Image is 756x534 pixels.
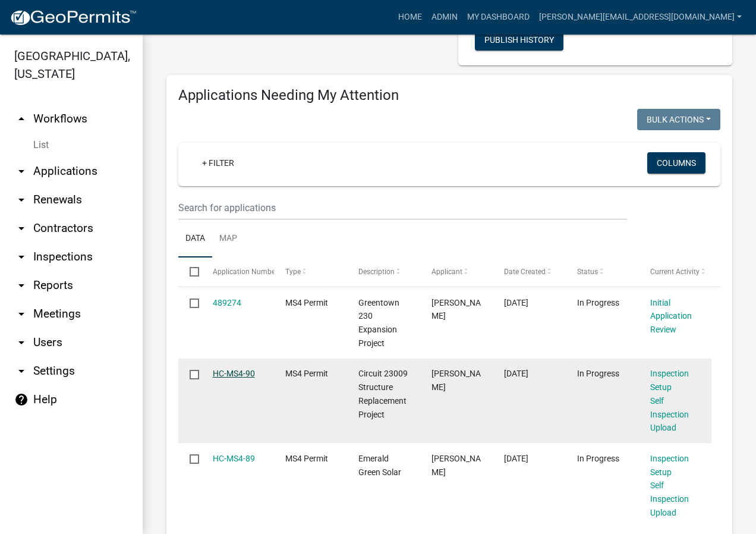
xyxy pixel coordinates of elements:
span: In Progress [577,369,619,378]
a: Home [393,6,427,29]
datatable-header-cell: Date Created [493,257,566,286]
span: MS4 Permit [285,298,328,307]
button: Columns [647,152,705,174]
input: Search for applications [178,196,627,220]
i: arrow_drop_down [14,250,29,264]
a: Self Inspection Upload [650,480,689,517]
span: Type [285,268,301,276]
i: arrow_drop_up [14,112,29,126]
datatable-header-cell: Type [274,257,347,286]
span: Olivia Speckman [431,369,481,392]
span: Description [358,268,395,276]
a: Self Inspection Upload [650,396,689,433]
span: Date Created [504,268,546,276]
a: Inspection Setup [650,454,689,477]
span: Applicant [431,268,462,276]
span: Jordan Daniel [431,454,481,477]
span: Emerald Green Solar [358,454,401,477]
datatable-header-cell: Description [347,257,420,286]
i: arrow_drop_down [14,364,29,378]
a: My Dashboard [462,6,534,29]
a: HC-MS4-89 [213,454,255,463]
wm-modal-confirm: Workflow Publish History [475,36,563,46]
span: Current Activity [650,268,700,276]
button: Bulk Actions [637,109,720,130]
a: [PERSON_NAME][EMAIL_ADDRESS][DOMAIN_NAME] [534,6,746,29]
i: arrow_drop_down [14,307,29,321]
datatable-header-cell: Application Number [201,257,274,286]
i: arrow_drop_down [14,278,29,293]
span: Greentown 230 Expansion Project [358,298,399,348]
span: Application Number [213,268,278,276]
span: 07/22/2025 [504,369,528,378]
h4: Applications Needing My Attention [178,87,720,104]
a: 489274 [213,298,241,307]
span: MS4 Permit [285,454,328,463]
a: Initial Application Review [650,298,692,335]
a: HC-MS4-90 [213,369,255,378]
a: Inspection Setup [650,369,689,392]
span: In Progress [577,298,619,307]
i: help [14,392,29,407]
datatable-header-cell: Applicant [420,257,493,286]
span: Circuit 23009 Structure Replacement Project [358,369,408,419]
datatable-header-cell: Select [178,257,201,286]
a: Map [212,220,244,258]
span: 06/18/2025 [504,454,528,463]
span: Brian Catt [431,298,481,321]
datatable-header-cell: Status [566,257,639,286]
i: arrow_drop_down [14,335,29,350]
button: Publish History [475,29,563,51]
a: + Filter [193,152,244,174]
i: arrow_drop_down [14,164,29,178]
span: In Progress [577,454,619,463]
span: MS4 Permit [285,369,328,378]
span: Status [577,268,598,276]
a: Admin [427,6,462,29]
span: 10/07/2025 [504,298,528,307]
i: arrow_drop_down [14,221,29,235]
i: arrow_drop_down [14,193,29,207]
a: Data [178,220,212,258]
datatable-header-cell: Current Activity [638,257,711,286]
